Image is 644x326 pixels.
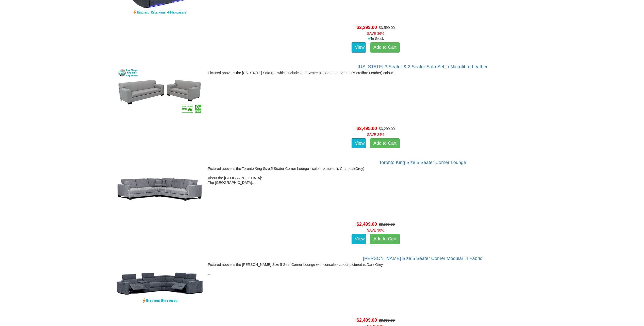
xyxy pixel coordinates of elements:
[357,25,377,30] span: $2,299.00
[363,256,482,261] a: [PERSON_NAME] Size 5 Seater Corner Modular in Fabric
[370,234,400,244] a: Add to Cart
[358,64,488,69] a: [US_STATE] 3 Seater & 2 Seater Sofa Set in Microfibre Leather
[379,318,395,322] del: $3,999.00
[370,138,400,149] a: Add to Cart
[367,228,384,232] font: SAVE 30%
[357,222,377,227] span: $2,499.00
[114,64,205,120] img: California 3 Seater & 2 Seater Sofa Set in Microfibre Leather
[357,318,377,323] span: $2,499.00
[379,26,395,30] del: $3,599.00
[114,262,637,276] p: Pictured above is the [PERSON_NAME] Size 5 Seat Corner Lounge with console - colour pictured is D...
[352,234,366,244] a: View
[357,126,377,131] span: $2,495.00
[114,166,637,185] p: Pictured above is the Toronto King Size 5 Seater Corner Lounge - colour pictured is Charcoal(Grey...
[352,138,366,149] a: View
[379,127,395,131] del: $3,299.00
[367,133,384,137] font: SAVE 24%
[110,36,641,41] div: In Stock
[379,222,395,226] del: $3,599.00
[370,42,400,53] a: Add to Cart
[114,71,637,75] p: Pictured above is the [US_STATE] Sofa Set which includes a 3 Seater & 2 Seater in Vegas (Microfib...
[379,160,466,165] a: Toronto King Size 5 Seater Corner Lounge
[114,160,205,216] img: Toronto King Size 5 Seater Corner Lounge
[114,256,205,312] img: Marlow King Size 5 Seater Corner Modular in Fabric
[352,42,366,53] a: View
[367,31,384,36] font: SAVE 36%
